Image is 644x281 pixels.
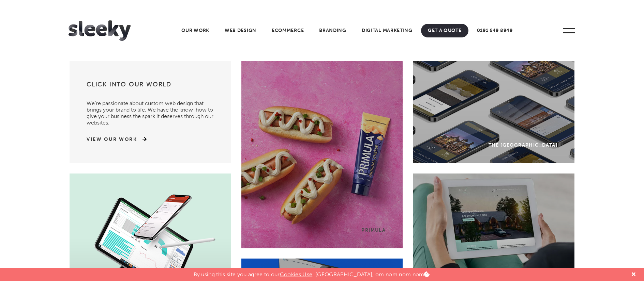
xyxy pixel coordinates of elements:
[355,24,419,37] a: Digital Marketing
[470,24,520,37] a: 0191 649 8949
[137,137,147,142] img: arrow
[361,227,386,233] div: Primula
[194,268,430,278] p: By using this site you agree to our . [GEOGRAPHIC_DATA], om nom nom nom
[241,61,403,248] a: Primula
[69,20,131,41] img: Sleeky Web Design Newcastle
[265,24,311,37] a: Ecommerce
[413,61,574,163] a: The [GEOGRAPHIC_DATA]
[280,271,313,278] a: Cookies Use
[175,24,216,37] a: Our Work
[87,93,214,126] p: We’re passionate about custom web design that brings your brand to life. We have the know-how to ...
[312,24,353,37] a: Branding
[421,24,468,37] a: Get A Quote
[218,24,263,37] a: Web Design
[87,136,137,143] a: View Our Work
[489,142,557,148] div: The [GEOGRAPHIC_DATA]
[87,80,214,93] h3: Click into our world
